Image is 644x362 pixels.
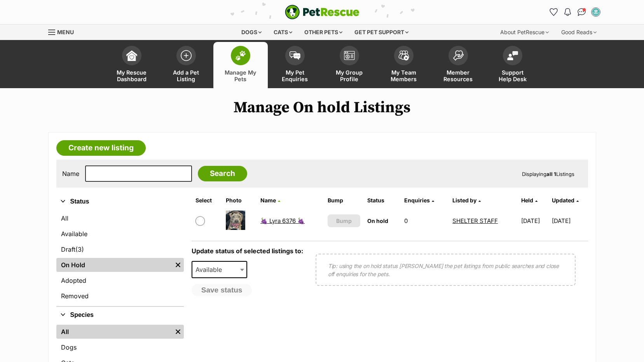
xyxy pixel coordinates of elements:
td: [DATE] [552,207,587,234]
ul: Account quick links [548,6,602,18]
button: Species [56,310,184,320]
a: Remove filter [172,325,184,339]
a: Available [56,227,184,241]
strong: all 1 [546,171,556,177]
a: Conversations [576,6,588,18]
img: manage-my-pets-icon-02211641906a0b7f246fdf0571729dbe1e7629f14944591b6c1af311fb30b64b.svg [235,50,246,61]
span: Available [192,264,230,275]
img: chat-41dd97257d64d25036548639549fe6c8038ab92f7586957e7f3b1b290dea8141.svg [578,8,586,16]
a: Manage My Pets [213,42,268,88]
span: Listed by [452,197,476,204]
button: My account [590,6,602,18]
span: Name [260,197,276,204]
div: About PetRescue [495,24,554,40]
img: member-resources-icon-8e73f808a243e03378d46382f2149f9095a855e16c252ad45f914b54edf8863c.svg [453,50,464,61]
button: Status [56,197,184,207]
a: Member Resources [431,42,485,88]
span: Available [192,261,248,278]
label: Update status of selected listings to: [192,247,303,255]
span: My Team Members [386,69,421,82]
img: add-pet-listing-icon-0afa8454b4691262ce3f59096e99ab1cd57d4a30225e0717b998d2c9b9846f56.svg [181,50,192,61]
label: Name [62,170,79,177]
th: Select [192,194,222,207]
div: Dogs [236,24,267,40]
span: My Rescue Dashboard [114,69,149,82]
img: logo-e224e6f780fb5917bec1dbf3a21bbac754714ae5b6737aabdf751b685950b380.svg [285,5,360,19]
span: translation missing: en.admin.listings.index.attributes.enquiries [404,197,430,204]
a: Support Help Desk [485,42,540,88]
a: All [56,325,172,339]
th: Photo [223,194,257,207]
span: Manage My Pets [223,69,258,82]
a: Remove filter [172,258,184,272]
span: My Group Profile [332,69,367,82]
span: (3) [75,245,84,254]
img: SHELTER STAFF profile pic [592,8,600,16]
a: My Rescue Dashboard [105,42,159,88]
p: Tip: using the on hold status [PERSON_NAME] the pet listings from public searches and close off e... [328,262,563,278]
span: Add a Pet Listing [169,69,204,82]
a: My Pet Enquiries [268,42,322,88]
a: Removed [56,289,184,303]
button: Save status [192,284,252,296]
a: Create new listing [56,140,146,156]
a: Enquiries [404,197,434,204]
span: Menu [57,29,74,35]
span: Updated [552,197,574,204]
span: Support Help Desk [495,69,530,82]
span: Displaying Listings [522,171,574,177]
a: Name [260,197,280,204]
td: [DATE] [518,207,551,234]
div: Other pets [299,24,348,40]
span: Member Resources [441,69,476,82]
a: SHELTER STAFF [452,217,498,225]
td: 0 [401,207,449,234]
button: Bump [328,214,360,227]
a: My Group Profile [322,42,377,88]
a: Updated [552,197,579,204]
div: Good Reads [556,24,602,40]
img: dashboard-icon-eb2f2d2d3e046f16d808141f083e7271f6b2e854fb5c12c21221c1fb7104beca.svg [126,50,137,61]
a: Adopted [56,273,184,287]
div: Cats [268,24,298,40]
button: Notifications [562,6,574,18]
a: Add a Pet Listing [159,42,213,88]
a: On Hold [56,258,172,272]
a: My Team Members [377,42,431,88]
a: All [56,211,184,225]
span: On hold [367,218,388,224]
input: Search [198,166,247,181]
span: Held [521,197,533,204]
th: Status [364,194,400,207]
img: notifications-46538b983faf8c2785f20acdc204bb7945ddae34d4c08c2a6579f10ce5e182be.svg [564,8,571,16]
a: Menu [48,24,79,38]
a: Listed by [452,197,481,204]
div: Status [56,210,184,306]
a: Held [521,197,538,204]
th: Bump [325,194,363,207]
a: Favourites [548,6,560,18]
div: Get pet support [349,24,414,40]
a: 🍇 Lyra 6376 🍇 [260,217,305,225]
img: pet-enquiries-icon-7e3ad2cf08bfb03b45e93fb7055b45f3efa6380592205ae92323e6603595dc1f.svg [290,51,300,60]
img: help-desk-icon-fdf02630f3aa405de69fd3d07c3f3aa587a6932b1a1747fa1d2bba05be0121f9.svg [507,51,518,60]
a: Draft [56,242,184,256]
img: team-members-icon-5396bd8760b3fe7c0b43da4ab00e1e3bb1a5d9ba89233759b79545d2d3fc5d0d.svg [398,50,409,61]
span: My Pet Enquiries [277,69,312,82]
span: Bump [336,217,352,225]
a: PetRescue [285,5,360,19]
img: group-profile-icon-3fa3cf56718a62981997c0bc7e787c4b2cf8bcc04b72c1350f741eb67cf2f40e.svg [344,51,355,60]
a: Dogs [56,340,184,354]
